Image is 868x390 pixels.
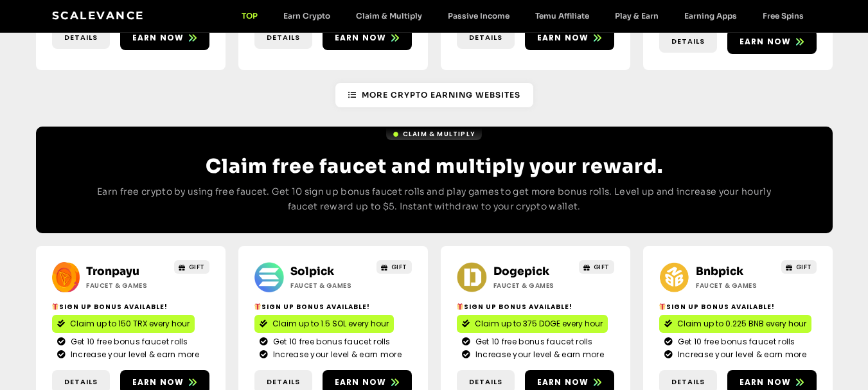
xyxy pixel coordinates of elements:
a: GIFT [376,260,412,274]
img: 🎁 [254,303,261,310]
a: Claim up to 375 DOGE every hour [457,315,608,333]
span: Get 10 free bonus faucet rolls [67,336,188,348]
img: 🎁 [52,303,58,310]
span: Details [671,377,705,387]
span: Details [267,32,300,43]
img: 🎁 [457,303,463,310]
span: Earn now [740,36,792,48]
a: Claim & Multiply [386,128,482,140]
a: Claim up to 150 TRX every hour [52,315,195,333]
a: Claim up to 1.5 SOL every hour [254,315,394,333]
a: Passive Income [435,11,522,21]
a: Claim & Multiply [343,11,435,21]
span: Earn now [537,32,589,44]
span: Earn now [537,377,589,388]
h2: Faucet & Games [696,281,776,290]
h2: Sign Up Bonus Available! [254,302,412,312]
span: Details [469,32,502,43]
span: Get 10 free bonus faucet rolls [675,336,795,348]
a: Earn Crypto [270,11,343,21]
span: Get 10 free bonus faucet rolls [270,336,391,348]
a: Details [254,26,312,49]
span: Details [64,377,98,387]
span: Earn now [132,377,184,388]
h2: Sign Up Bonus Available! [52,302,209,312]
h2: Faucet & Games [86,281,166,290]
a: Details [659,30,717,53]
h2: Faucet & Games [493,281,574,290]
a: GIFT [781,260,817,274]
span: Claim up to 0.225 BNB every hour [677,318,806,330]
a: Earn now [525,26,614,50]
h2: Sign Up Bonus Available! [457,302,614,312]
a: Free Spins [750,11,817,21]
a: Temu Affiliate [522,11,602,21]
a: Bnbpick [696,265,743,278]
span: GIFT [391,262,407,272]
span: Increase your level & earn more [270,349,402,360]
span: Increase your level & earn more [675,349,806,360]
span: Earn now [740,377,792,388]
span: GIFT [796,262,812,272]
span: Claim up to 375 DOGE every hour [475,318,603,330]
span: Details [64,32,98,43]
h2: Claim free faucet and multiply your reward. [87,155,781,178]
span: Details [267,377,300,387]
p: Earn free crypto by using free faucet. Get 10 sign up bonus faucet rolls and play games to get mo... [87,184,781,215]
span: More Crypto Earning Websites [362,89,520,101]
a: Earn now [323,26,412,50]
a: Earn now [727,30,817,54]
a: Scalevance [52,9,145,22]
a: TOP [229,11,270,21]
span: Details [469,377,502,387]
a: Solpick [290,265,334,278]
a: Details [457,26,515,49]
a: Tronpayu [86,265,139,278]
a: Earn now [120,26,209,50]
span: Details [671,36,705,47]
span: Claim & Multiply [403,129,475,139]
span: Earn now [132,32,184,44]
a: Play & Earn [602,11,671,21]
a: Claim up to 0.225 BNB every hour [659,315,811,333]
nav: Menu [229,11,817,21]
span: Earn now [335,32,387,44]
span: GIFT [594,262,610,272]
h2: Sign Up Bonus Available! [659,302,817,312]
a: Earning Apps [671,11,750,21]
a: More Crypto Earning Websites [335,83,533,107]
span: Increase your level & earn more [472,349,604,360]
a: Details [52,26,110,49]
a: GIFT [579,260,614,274]
span: Get 10 free bonus faucet rolls [472,336,593,348]
span: Claim up to 1.5 SOL every hour [272,318,389,330]
span: GIFT [189,262,205,272]
a: Dogepick [493,265,549,278]
span: Increase your level & earn more [67,349,199,360]
span: Claim up to 150 TRX every hour [70,318,190,330]
a: GIFT [174,260,209,274]
img: 🎁 [659,303,666,310]
h2: Faucet & Games [290,281,371,290]
span: Earn now [335,377,387,388]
